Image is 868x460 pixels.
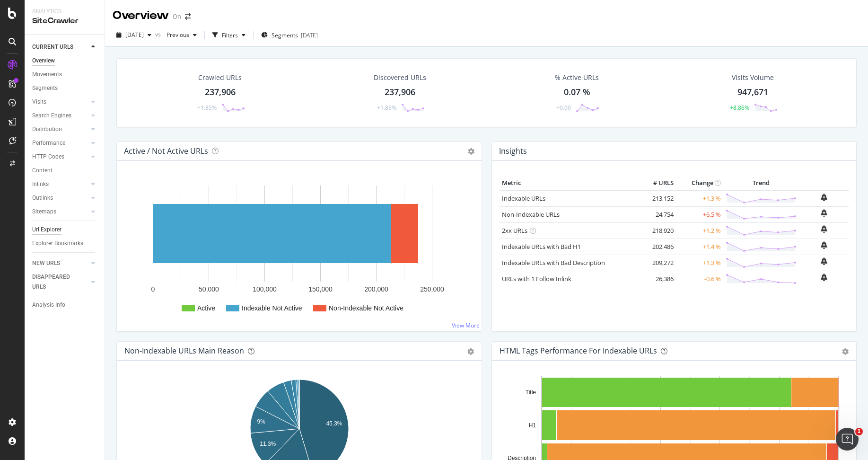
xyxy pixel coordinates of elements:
div: Analytics [32,8,97,16]
td: 24,754 [638,206,676,222]
td: 26,386 [638,271,676,287]
div: Search Engines [32,111,71,121]
th: Metric [500,176,638,190]
a: Indexable URLs with Bad Description [502,258,605,267]
div: Distribution [32,124,62,134]
span: vs [155,30,163,38]
div: Url Explorer [32,225,61,235]
text: Active [197,304,215,312]
div: bell-plus [821,241,827,249]
div: Sitemaps [32,207,56,217]
div: 947,671 [737,86,768,98]
td: +1.4 % [676,239,723,255]
a: Visits [32,97,88,107]
text: 45.3% [326,420,342,427]
td: 209,272 [638,255,676,271]
span: 2025 Oct. 4th [125,31,144,39]
td: +1.3 % [676,255,723,271]
div: 0.07 % [564,86,590,98]
a: Sitemaps [32,207,88,217]
div: Performance [32,138,65,148]
text: 200,000 [364,285,388,293]
text: 50,000 [199,285,219,293]
div: gear [467,348,474,355]
a: View More [452,321,480,329]
text: 100,000 [253,285,277,293]
div: +1.85% [377,104,396,112]
button: Previous [163,27,201,43]
td: -0.6 % [676,271,723,287]
div: Visits [32,97,46,107]
a: Indexable URLs [502,194,545,203]
div: Visits Volume [732,73,774,82]
span: 1 [855,428,863,435]
div: % Active URLs [555,73,599,82]
div: +1.85% [197,104,217,112]
div: Discovered URLs [374,73,426,82]
text: 250,000 [420,285,444,293]
text: Title [525,389,536,396]
text: 11.3% [260,441,276,447]
text: 9% [257,418,266,425]
a: CURRENT URLS [32,42,88,52]
div: Outlinks [32,193,53,203]
div: bell-plus [821,225,827,233]
iframe: Intercom live chat [836,428,859,451]
div: A chart. [124,176,474,324]
td: +1.2 % [676,222,723,239]
div: Overview [113,8,169,24]
text: 150,000 [308,285,333,293]
i: Options [468,148,474,155]
a: Performance [32,138,88,148]
td: +1.3 % [676,190,723,207]
text: H1 [528,422,536,429]
th: Trend [723,176,799,190]
a: Explorer Bookmarks [32,239,98,248]
div: CURRENT URLS [32,42,73,52]
a: Segments [32,83,98,93]
div: HTML Tags Performance for Indexable URLs [500,346,657,355]
div: bell-plus [821,274,827,281]
div: HTTP Codes [32,152,64,162]
h4: Active / Not Active URLs [124,145,208,158]
a: HTTP Codes [32,152,88,162]
h4: Insights [499,145,527,158]
a: Inlinks [32,179,88,189]
a: Url Explorer [32,225,98,235]
div: Filters [222,31,238,39]
a: Indexable URLs with Bad H1 [502,242,581,251]
div: Explorer Bookmarks [32,239,83,248]
span: Segments [272,31,298,39]
a: DISAPPEARED URLS [32,272,88,292]
text: 0 [151,285,155,293]
div: bell-plus [821,194,827,201]
a: Content [32,166,98,176]
div: Segments [32,83,58,93]
a: Movements [32,70,98,80]
div: 237,906 [205,86,236,98]
td: 213,152 [638,190,676,207]
th: # URLS [638,176,676,190]
text: Indexable Not Active [242,304,302,312]
a: Overview [32,56,98,66]
text: Non-Indexable Not Active [329,304,403,312]
div: gear [842,348,849,355]
div: Non-Indexable URLs Main Reason [124,346,244,355]
span: Previous [163,31,189,39]
div: SiteCrawler [32,16,97,27]
div: Inlinks [32,179,49,189]
div: NEW URLS [32,258,60,268]
td: 218,920 [638,222,676,239]
a: 2xx URLs [502,226,527,235]
a: Non-Indexable URLs [502,210,560,219]
td: +6.5 % [676,206,723,222]
div: 237,906 [385,86,415,98]
div: Content [32,166,53,176]
div: bell-plus [821,209,827,217]
a: NEW URLS [32,258,88,268]
a: Search Engines [32,111,88,121]
div: Overview [32,56,55,66]
div: Movements [32,70,62,80]
button: Filters [209,27,249,43]
div: Crawled URLs [198,73,242,82]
